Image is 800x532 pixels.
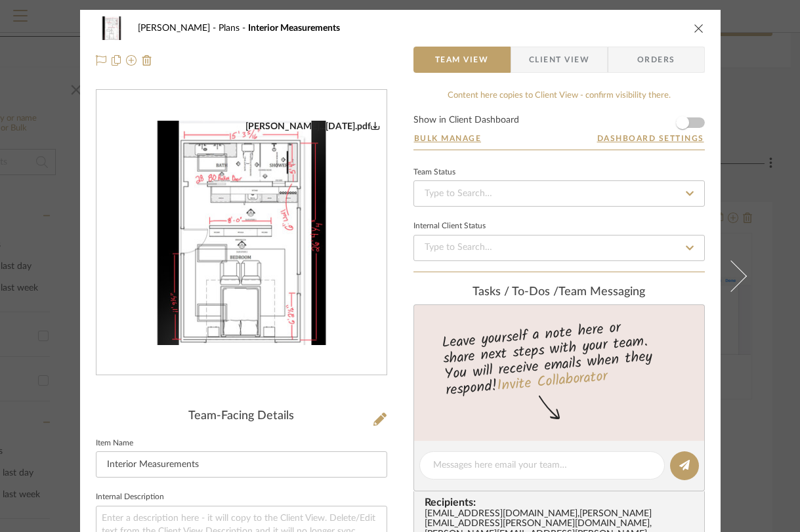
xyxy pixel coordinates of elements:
span: Team View [435,47,489,73]
label: Item Name [96,440,133,447]
div: [PERSON_NAME]...[DATE].pdf [245,121,380,133]
input: Type to Search… [413,180,705,207]
div: 0 [96,121,387,345]
span: Recipients: [425,497,699,508]
span: Orders [623,47,690,73]
label: Internal Description [96,494,164,501]
span: Interior Measurements [248,24,340,33]
div: Team Status [413,169,455,176]
img: Remove from project [142,55,152,66]
button: Dashboard Settings [597,133,705,144]
span: Plans [219,24,248,33]
div: Content here copies to Client View - confirm visibility there. [413,89,705,102]
div: Internal Client Status [413,223,486,230]
input: Type to Search… [413,235,705,261]
input: Enter Item Name [96,451,387,478]
span: Client View [529,47,589,73]
a: Invite Collaborator [495,365,608,398]
img: 6ef85192-26e5-4cbe-afb1-1a2e30676427_48x40.jpg [96,15,127,41]
button: close [693,22,705,34]
span: Tasks / To-Dos / [473,286,558,298]
span: [PERSON_NAME] [138,24,219,33]
img: 6ef85192-26e5-4cbe-afb1-1a2e30676427_436x436.jpg [96,121,387,345]
button: Bulk Manage [413,133,482,144]
div: Team-Facing Details [96,409,387,424]
div: Leave yourself a note here or share next steps with your team. You will receive emails when they ... [411,314,706,401]
div: team Messaging [413,285,705,300]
